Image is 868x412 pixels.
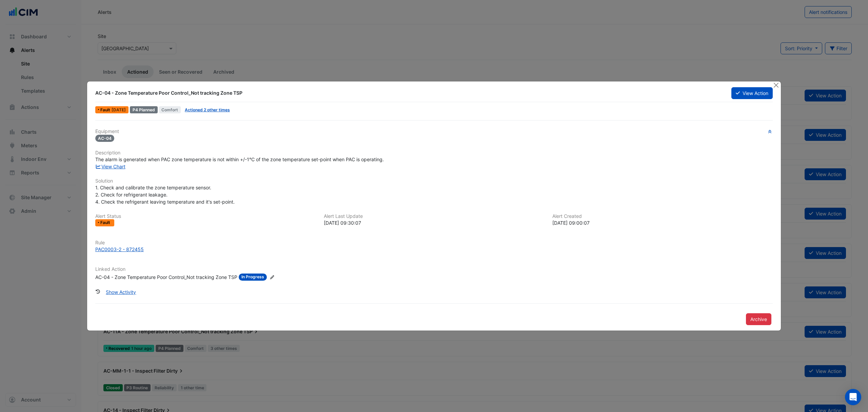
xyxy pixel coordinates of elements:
[746,313,771,325] button: Archive
[95,266,773,272] h6: Linked Action
[95,240,773,246] h6: Rule
[95,274,237,281] div: AC-04 - Zone Temperature Poor Control_Not tracking Zone TSP
[552,219,773,226] div: [DATE] 09:00:07
[324,213,544,219] h6: Alert Last Update
[772,81,780,89] button: Close
[159,106,181,113] span: Comfort
[270,275,275,280] fa-icon: Edit Linked Action
[552,213,773,219] h6: Alert Created
[95,246,144,253] div: PAC0003-2 - 872455
[95,129,773,134] h6: Equipment
[239,274,267,281] span: In Progress
[100,221,112,225] span: Fault
[95,164,125,169] a: View Chart
[100,108,112,112] span: Fault
[95,213,316,219] h6: Alert Status
[324,219,544,226] div: [DATE] 09:30:07
[95,156,384,162] span: The alarm is generated when PAC zone temperature is not within +/-1°C of the zone temperature set...
[130,106,158,113] div: P4 Planned
[112,107,126,112] span: Sun 14-Sep-2025 09:30 AEST
[845,389,861,405] div: Open Intercom Messenger
[101,286,140,298] button: Show Activity
[95,185,235,205] span: 1. Check and calibrate the zone temperature sensor. 2. Check for refrigerant leakage. 4. Check th...
[731,87,773,99] button: View Action
[95,150,773,156] h6: Description
[95,178,773,184] h6: Solution
[95,90,723,96] div: AC-04 - Zone Temperature Poor Control_Not tracking Zone TSP
[95,246,773,253] a: PAC0003-2 - 872455
[95,135,114,142] span: AC-04
[185,107,230,112] a: Actioned 2 other times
